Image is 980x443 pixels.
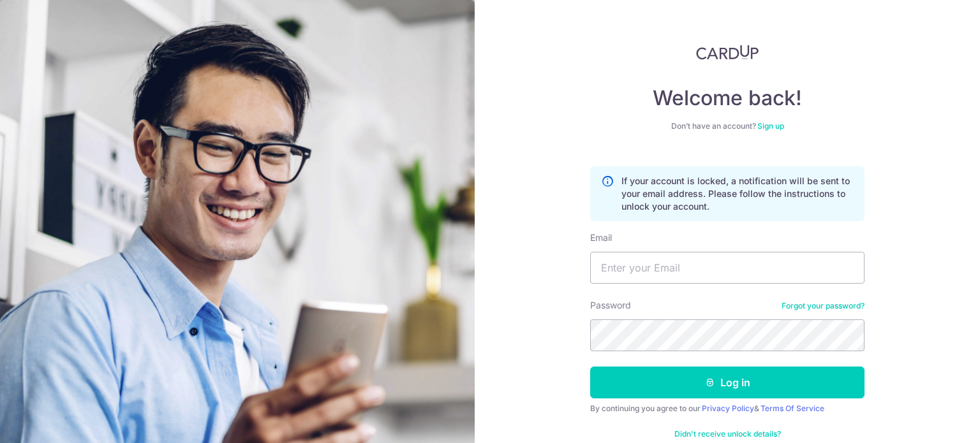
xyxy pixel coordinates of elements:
[590,252,865,284] input: Enter your Email
[590,367,865,398] button: Log in
[702,403,754,413] a: Privacy Policy
[696,45,759,60] img: CardUp Logo
[621,175,854,213] p: If your account is locked, a notification will be sent to your email address. Please follow the i...
[590,299,631,312] label: Password
[590,231,612,244] label: Email
[674,429,781,439] a: Didn't receive unlock details?
[590,121,865,131] div: Don’t have an account?
[757,121,784,131] a: Sign up
[782,301,865,311] a: Forgot your password?
[590,85,865,111] h4: Welcome back!
[761,403,824,413] a: Terms Of Service
[590,403,865,414] div: By continuing you agree to our &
